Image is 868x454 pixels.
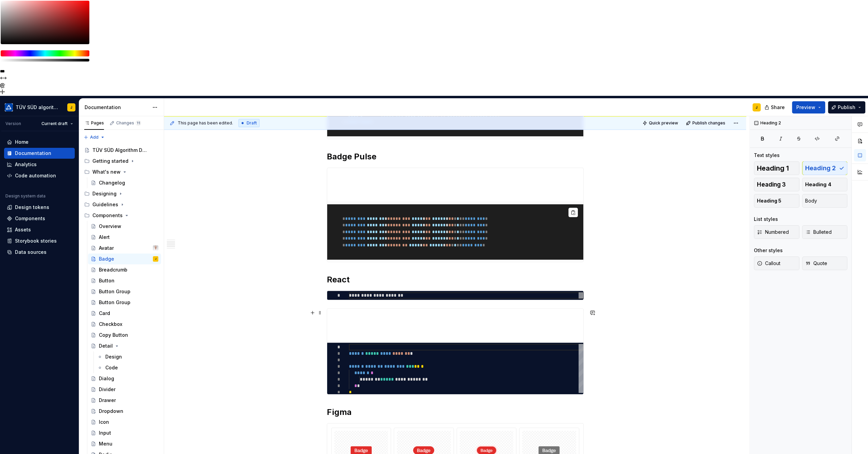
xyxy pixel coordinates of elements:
div: Card [99,310,110,317]
div: Menu [99,440,112,447]
div: Storybook stories [15,238,57,244]
div: Changes [116,120,141,126]
span: Publish changes [692,120,725,126]
a: Code automation [4,170,75,181]
div: Divider [99,386,116,393]
a: Button Group [88,286,161,297]
div: Guidelines [82,199,161,210]
div: Design [105,353,122,360]
h2: Badge Pulse [327,151,584,162]
div: Data sources [15,249,47,256]
div: Code [105,364,118,371]
div: Button Group [99,288,130,295]
a: TÜV SÜD Algorithm Design System - seamless solutions, unified experiences. [82,145,161,156]
button: Add [82,133,107,142]
a: Dialog [88,373,161,384]
div: Breadcrumb [99,266,127,273]
a: Checkbox [88,319,161,330]
a: Button [88,275,161,286]
div: Detail [99,343,113,349]
div: Home [15,139,29,145]
div: Other styles [754,247,783,254]
a: Drawer [88,395,161,406]
button: Publish changes [684,118,728,128]
button: Heading 5 [754,194,799,208]
button: Preview [792,101,825,113]
button: Numbered [754,225,799,239]
button: Publish [828,101,865,113]
button: Heading 1 [754,161,799,175]
div: Checkbox [99,321,122,328]
div: Pages [84,120,104,126]
div: TÜV SÜD algorithm [16,104,59,111]
div: Code automation [15,172,56,179]
div: J [155,256,156,262]
div: Overview [99,223,121,230]
a: Design tokens [4,202,75,213]
div: Avatar [99,245,114,251]
span: Heading 4 [805,181,831,188]
button: Callout [754,257,799,270]
a: Copy Button [88,330,161,340]
span: Preview [796,104,815,111]
span: Bulleted [805,229,832,235]
a: AvatarMarco Schäfer [88,243,161,254]
div: J [756,105,758,110]
span: Draft [247,120,257,126]
div: TÜV SÜD Algorithm Design System - seamless solutions, unified experiences. [92,147,148,154]
span: Numbered [757,229,789,235]
div: Getting started [92,158,128,164]
div: Icon [99,419,109,425]
div: What's new [92,169,121,175]
button: Bulleted [802,225,848,239]
div: Badge [99,256,114,262]
span: Callout [757,260,780,267]
div: Design tokens [15,204,49,211]
button: Heading 4 [802,178,848,191]
div: Components [92,212,123,219]
a: Breadcrumb [88,264,161,275]
div: Designing [82,188,161,199]
div: Designing [92,190,117,197]
div: Dialog [99,375,114,382]
div: Drawer [99,397,116,404]
a: Analytics [4,159,75,170]
a: Assets [4,224,75,235]
div: J [70,105,72,110]
div: Version [5,121,21,126]
a: Card [88,308,161,319]
a: Button Group [88,297,161,308]
h2: React [327,274,584,285]
div: Components [82,210,161,221]
a: Overview [88,221,161,232]
a: Documentation [4,148,75,159]
button: Quote [802,257,848,270]
a: Code [94,362,161,373]
a: Changelog [88,177,161,188]
a: Icon [88,417,161,427]
div: Input [99,430,111,436]
button: Current draft [38,119,76,128]
div: Button Group [99,299,130,306]
a: Dropdown [88,406,161,417]
span: Share [771,104,785,111]
div: What's new [82,167,161,177]
div: Alert [99,234,110,241]
button: Body [802,194,848,208]
div: Analytics [15,161,37,168]
div: Getting started [82,156,161,167]
a: BadgeJ [88,254,161,264]
div: Dropdown [99,408,123,415]
div: Guidelines [92,201,118,208]
div: List styles [754,216,778,223]
img: b580ff83-5aa9-44e3-bf1e-f2d94e587a2d.png [5,103,13,111]
a: Design [94,351,161,362]
a: Data sources [4,247,75,258]
span: Heading 5 [757,197,781,204]
div: Text styles [754,152,780,159]
div: Changelog [99,179,125,186]
button: Heading 3 [754,178,799,191]
span: Quote [805,260,827,267]
span: Add [90,135,99,140]
a: Storybook stories [4,235,75,246]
